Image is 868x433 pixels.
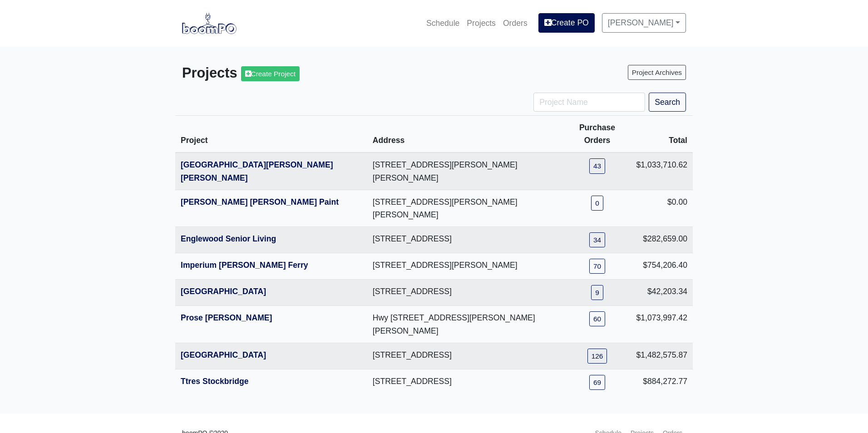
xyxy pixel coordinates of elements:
[591,196,603,211] a: 0
[241,66,300,81] a: Create Project
[631,343,693,369] td: $1,482,575.87
[367,227,564,253] td: [STREET_ADDRESS]
[533,93,645,112] input: Project Name
[591,285,603,300] a: 9
[181,350,266,359] a: [GEOGRAPHIC_DATA]
[367,153,564,190] td: [STREET_ADDRESS][PERSON_NAME][PERSON_NAME]
[182,65,427,82] h3: Projects
[589,158,605,173] a: 43
[631,116,693,153] th: Total
[423,13,463,33] a: Schedule
[602,13,686,32] a: [PERSON_NAME]
[181,197,339,207] a: [PERSON_NAME] [PERSON_NAME] Paint
[538,13,595,32] a: Create PO
[589,311,605,326] a: 60
[589,232,605,247] a: 34
[175,116,367,153] th: Project
[367,280,564,306] td: [STREET_ADDRESS]
[181,287,266,296] a: [GEOGRAPHIC_DATA]
[499,13,531,33] a: Orders
[631,253,693,280] td: $754,206.40
[367,190,564,226] td: [STREET_ADDRESS][PERSON_NAME][PERSON_NAME]
[367,253,564,280] td: [STREET_ADDRESS][PERSON_NAME]
[631,227,693,253] td: $282,659.00
[628,65,686,80] a: Project Archives
[181,261,308,270] a: Imperium [PERSON_NAME] Ferry
[367,369,564,395] td: [STREET_ADDRESS]
[631,190,693,226] td: $0.00
[367,116,564,153] th: Address
[631,280,693,306] td: $42,203.34
[649,93,686,112] button: Search
[587,349,607,364] a: 126
[181,313,272,322] a: Prose [PERSON_NAME]
[367,343,564,369] td: [STREET_ADDRESS]
[182,13,237,34] img: boomPO
[564,116,631,153] th: Purchase Orders
[589,259,605,274] a: 70
[631,369,693,395] td: $884,272.77
[181,160,333,182] a: [GEOGRAPHIC_DATA][PERSON_NAME][PERSON_NAME]
[631,153,693,190] td: $1,033,710.62
[463,13,499,33] a: Projects
[589,375,605,390] a: 69
[631,306,693,343] td: $1,073,997.42
[181,377,249,386] a: Ttres Stockbridge
[181,234,276,243] a: Englewood Senior Living
[367,306,564,343] td: Hwy [STREET_ADDRESS][PERSON_NAME][PERSON_NAME]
